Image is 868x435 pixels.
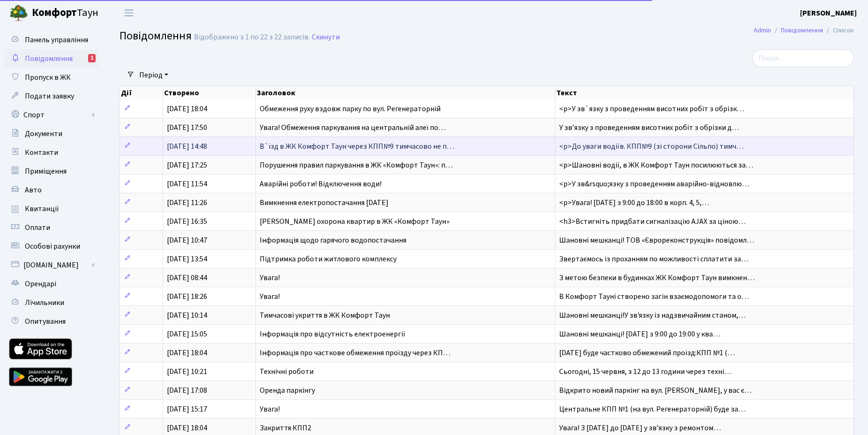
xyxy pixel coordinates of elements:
[559,254,748,264] span: Звертаємось із проханням по можливості сплатити за…
[167,254,207,264] span: [DATE] 13:54
[5,49,98,68] a: Повідомлення1
[25,129,62,139] span: Документи
[260,291,280,302] span: Увага!
[559,198,709,208] span: <p>Увага! [DATE] з 9:00 до 18:00 в корп. 4, 5,…
[559,273,755,283] span: З метою безпеки в будинках ЖК Комфорт Таун вимкнен…
[194,33,310,42] div: Відображено з 1 по 22 з 22 записів.
[25,279,56,289] span: Орендарі
[740,21,868,40] nav: breadcrumb
[5,275,98,293] a: Орендарі
[167,235,207,245] span: [DATE] 10:47
[260,141,454,152] span: В`їзд в ЖК Комфорт Таун через КПП№9 тимчасово не п…
[559,160,753,170] span: <p>Шановні водії, в ЖК Комфорт Таун посилюються за…
[260,348,450,358] span: Інформація про часткове обмеження проїзду через КП…
[559,310,746,321] span: Шановні мешканці!У зв'язку із надзвичайним станом,…
[5,124,98,143] a: Документи
[5,199,98,218] a: Квитанції
[559,141,744,152] span: <p>До уваги водіїв. КПП№9 (зі сторони Сільпо) тимч…
[167,273,207,283] span: [DATE] 08:44
[5,293,98,312] a: Лічильники
[781,25,823,35] a: Повідомлення
[260,235,406,245] span: Інформація щодо гарячого водопостачання
[559,291,749,302] span: В Комфорт Тауні створено загін взаємодопомоги та о…
[260,198,389,208] span: Вимкнення електропостачання [DATE]
[260,122,446,133] span: Увага! Обмеження паркування на центральній алеї по…
[25,166,67,176] span: Приміщення
[9,4,28,23] img: logo.png
[167,385,207,396] span: [DATE] 17:08
[25,316,66,327] span: Опитування
[5,143,98,162] a: Контакти
[167,423,207,433] span: [DATE] 18:04
[5,237,98,256] a: Особові рахунки
[25,72,71,83] span: Пропуск в ЖК
[559,366,732,377] span: Сьогодні, 15 червня, з 12 до 13 години через техні…
[135,67,172,83] a: Період
[25,53,73,64] span: Повідомлення
[260,385,315,396] span: Оренда паркінгу
[167,160,207,170] span: [DATE] 17:25
[559,348,735,358] span: [DATE] буде частково обмежений проїзд:КПП №1 (…
[32,5,98,21] span: Таун
[167,366,207,377] span: [DATE] 10:21
[120,28,192,44] span: Повідомлення
[5,162,98,181] a: Приміщення
[260,160,453,170] span: Порушення правил паркування в ЖК «Комфорт Таун»: п…
[117,5,141,21] button: Переключити навігацію
[559,404,746,414] span: Центральне КПП №1 (на вул. Регенераторній) буде за…
[256,86,555,99] th: Заголовок
[559,104,744,114] span: <p>У зв`язку з проведенням висотних робіт з обрізк…
[167,198,207,208] span: [DATE] 11:26
[559,423,721,433] span: Увага! З [DATE] до [DATE] у зв’язку з ремонтом…
[823,25,854,36] li: Список
[25,147,58,158] span: Контакти
[260,179,382,189] span: Аварійні роботи! Відключення води!
[5,312,98,331] a: Опитування
[260,216,449,227] span: [PERSON_NAME] охорона квартир в ЖК «Комфорт Таун»
[260,273,280,283] span: Увага!
[5,106,98,124] a: Спорт
[559,329,720,339] span: Шановні мешканці! [DATE] з 9:00 до 19:00 у ква…
[5,31,98,49] a: Панель управління
[559,235,754,245] span: Шановні мешканці! ТОВ «Єврореконструкція» повідомл…
[163,86,256,99] th: Створено
[25,298,64,308] span: Лічильники
[5,68,98,87] a: Пропуск в ЖК
[260,254,397,264] span: Підтримка роботи житлового комплексу
[25,204,59,214] span: Квитанції
[120,86,163,99] th: Дії
[5,256,98,275] a: [DOMAIN_NAME]
[25,222,50,233] span: Оплати
[167,179,207,189] span: [DATE] 11:54
[260,310,390,321] span: Тимчасові укриття в ЖК Комфорт Таун
[754,25,771,35] a: Admin
[167,329,207,339] span: [DATE] 15:05
[260,104,441,114] span: Обмеження руху вздовж парку по вул. Регенераторній
[260,366,314,377] span: Технічні роботи
[555,86,854,99] th: Текст
[167,122,207,133] span: [DATE] 17:50
[25,241,80,252] span: Особові рахунки
[260,329,405,339] span: Інформація про відсутність електроенергії
[167,348,207,358] span: [DATE] 18:04
[25,91,74,101] span: Подати заявку
[88,54,96,62] div: 1
[167,141,207,152] span: [DATE] 14:48
[260,404,280,414] span: Увага!
[800,8,857,18] b: [PERSON_NAME]
[312,33,340,42] a: Скинути
[752,49,854,67] input: Пошук...
[559,179,749,189] span: <p>У зв&rsquo;язку з проведенням аварійно-відновлю…
[25,185,42,195] span: Авто
[559,122,739,133] span: У звʼязку з проведенням висотних робіт з обрізки д…
[5,87,98,106] a: Подати заявку
[5,181,98,199] a: Авто
[32,5,77,20] b: Комфорт
[559,216,746,227] span: <h3>Встигніть придбати сигналізацію AJAX за ціною…
[559,385,752,396] span: Відкрито новий паркінг на вул. [PERSON_NAME], у вас є…
[167,291,207,302] span: [DATE] 18:26
[260,423,311,433] span: Закриття КПП2
[167,310,207,321] span: [DATE] 10:14
[5,218,98,237] a: Оплати
[25,35,88,45] span: Панель управління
